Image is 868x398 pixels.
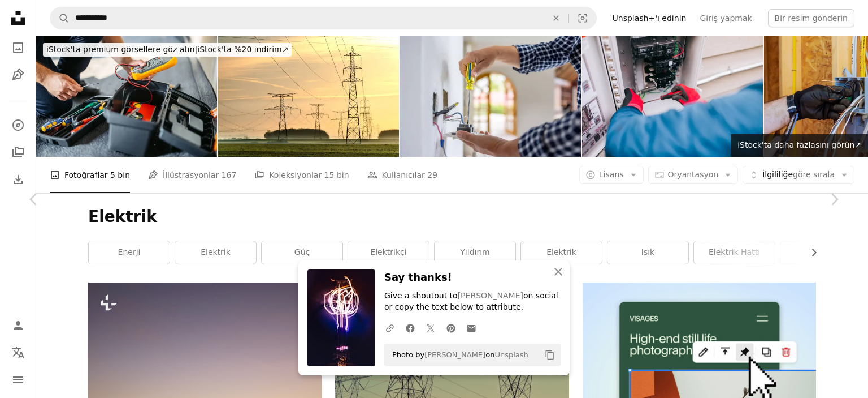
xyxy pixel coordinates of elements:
[195,45,198,54] font: |
[282,45,289,54] font: ↗
[854,140,861,149] font: ↗
[254,157,349,193] a: Koleksiyonlar 15 bin
[370,247,406,256] font: elektrikçi
[7,341,29,364] button: Dil
[780,241,861,264] a: ampul
[494,350,528,359] a: Unsplash
[461,316,481,339] a: Share over email
[36,36,298,63] a: iStock'ta premium görsellere göz atın|iStock'ta %20 indirim↗
[599,170,624,179] font: Lisans
[324,170,349,179] font: 15 bin
[201,247,231,256] font: elektrik
[294,247,310,256] font: güç
[441,316,461,339] a: Share on Pinterest
[36,36,217,157] img: Yenileme Çalışmaları Devam Eden Boş Bir Dairede Kabloları Kontrol Etmek İçin Kablo İzleyici Tutan...
[7,63,29,86] a: İllüstrasyonlar
[768,9,854,27] button: Bir resim gönderin
[800,145,868,254] a: Sonraki
[218,36,399,157] img: Elektrik direği ve doğayla birlikte gün doğumu
[384,290,561,313] p: Give a shoutout to on social or copy the text below to attribute.
[579,166,644,184] button: Lisans
[387,346,528,364] span: Photo by on
[458,291,523,300] a: [PERSON_NAME]
[197,45,281,54] font: iStock'ta %20 indirim
[544,7,568,29] button: Temizlemek
[743,166,854,184] button: İlgililiğegöre sırala
[460,247,489,256] font: yıldırım
[424,350,485,359] a: [PERSON_NAME]
[400,316,420,339] a: Share on Facebook
[521,241,602,264] a: elektrik
[737,140,854,149] font: iStock'ta daha fazlasını görün
[606,9,693,27] a: Unsplash+'ı edinin
[269,170,322,179] font: Koleksiyonlar
[569,7,596,29] button: Görsel arama
[7,114,29,136] a: Keşfetmek
[88,207,157,226] font: Elektrik
[607,241,688,264] a: ışık
[420,316,441,339] a: Share on Twitter
[7,141,29,164] a: Koleksiyonlar
[7,314,29,337] a: Giriş yap / Kayıt ol
[400,36,581,157] img: Bir evi yeniden dekore ederken elektrik prizi takan elektrikçi
[435,241,515,264] a: yıldırım
[731,134,868,157] a: iStock'ta daha fazlasını görün↗
[641,247,654,256] font: ışık
[382,170,425,179] font: Kullanıcılar
[163,170,219,179] font: İllüstrasyonlar
[348,241,429,264] a: elektrikçi
[384,269,561,286] h3: Say thanks!
[693,9,758,27] a: Giriş yapmak
[700,14,752,23] font: Giriş yapmak
[582,36,763,157] img: Güneş Paneli Üzerinde Çalışan Elektrikçi Belirli Elektrik Paneli
[50,7,70,29] button: Unsplash'ta ara
[709,247,760,256] font: elektrik hattı
[7,36,29,59] a: Fotoğraflar
[118,247,141,256] font: enerji
[427,170,437,179] font: 29
[540,345,559,365] button: Copy to clipboard
[668,170,719,179] font: Oryantasyon
[762,170,793,179] font: İlgililiğe
[694,241,775,264] a: elektrik hattı
[46,45,195,54] font: iStock'ta premium görsellere göz atın
[148,157,236,193] a: İllüstrasyonlar 167
[648,166,739,184] button: Oryantasyon
[262,241,342,264] a: güç
[775,14,848,23] font: Bir resim gönderin
[89,241,170,264] a: enerji
[50,7,597,29] form: Site genelinde görseller bulun
[222,170,237,179] font: 167
[546,247,576,256] font: elektrik
[367,157,438,193] a: Kullanıcılar 29
[613,14,687,23] font: Unsplash+'ı edinin
[7,369,29,391] button: Menü
[793,170,835,179] font: göre sırala
[175,241,256,264] a: elektrik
